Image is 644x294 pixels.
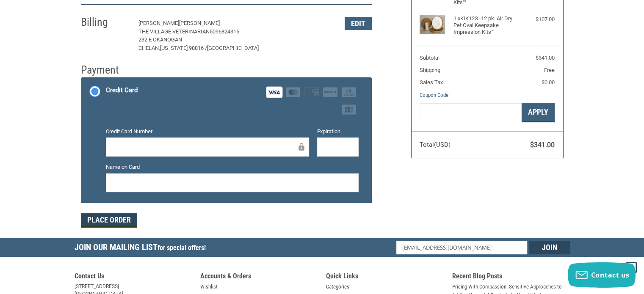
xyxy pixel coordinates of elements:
span: Sales Tax [420,79,443,85]
label: Credit Card Number [106,127,309,136]
input: Join [529,241,570,254]
label: Expiration [317,127,359,136]
span: Total (USD) [420,141,451,148]
span: Shipping [420,67,440,73]
span: 5096824315 [210,28,239,35]
h5: Quick Links [326,272,444,283]
span: Subtotal [420,55,439,61]
span: $341.00 [536,55,555,61]
span: [GEOGRAPHIC_DATA] [207,45,259,51]
span: [US_STATE], [160,45,189,51]
h4: 1 x KIK12S -12 pk. Air Dry Pet Oval Keepsake Impression Kits™ [453,15,519,36]
span: Contact us [591,270,630,280]
span: Chelan, [138,45,160,51]
button: Place Order [81,213,137,228]
span: The Village Veterinarian [138,28,210,35]
span: $0.00 [542,79,555,85]
h2: Billing [81,15,130,29]
h5: Accounts & Orders [200,272,318,283]
h5: Recent Blog Posts [452,272,570,283]
span: Free [544,67,555,73]
span: [PERSON_NAME] [179,20,220,26]
span: [PERSON_NAME] [138,20,179,26]
span: $341.00 [530,141,555,149]
label: Name on Card [106,163,359,171]
button: Edit [345,17,372,30]
input: Email [396,241,527,254]
h5: Join Our Mailing List [75,238,210,259]
h2: Payment [81,63,130,77]
h5: Contact Us [75,272,192,283]
a: Coupon Code [420,92,448,98]
a: Wishlist [200,283,218,291]
div: $107.00 [521,15,555,24]
div: Credit Card [106,83,138,97]
button: Contact us [568,262,636,288]
span: 98816 / [189,45,207,51]
span: for special offers! [158,244,206,252]
input: Gift Certificate or Coupon Code [420,103,522,122]
button: Apply [522,103,555,122]
span: 232 E Okanogan [138,36,182,43]
a: Categories [326,283,349,291]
